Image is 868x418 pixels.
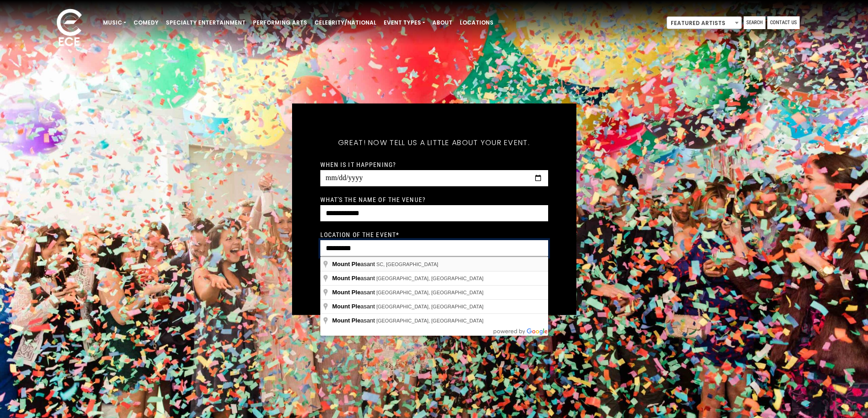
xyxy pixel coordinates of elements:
[667,16,742,29] span: Featured Artists
[249,15,311,30] a: Performing Arts
[332,303,360,310] span: Mount Ple
[320,160,396,168] label: When is it happening?
[376,304,483,309] span: [GEOGRAPHIC_DATA], [GEOGRAPHIC_DATA]
[429,15,456,30] a: About
[380,15,429,30] a: Event Types
[162,15,249,30] a: Specialty Entertainment
[456,15,497,30] a: Locations
[332,289,376,296] span: asant
[744,16,765,29] a: Search
[376,276,483,281] span: [GEOGRAPHIC_DATA], [GEOGRAPHIC_DATA]
[332,275,360,282] span: Mount Ple
[767,16,800,29] a: Contact Us
[332,275,376,282] span: asant
[332,289,360,296] span: Mount Ple
[99,15,130,30] a: Music
[332,261,376,267] span: asant
[320,126,548,159] h5: Great! Now tell us a little about your event.
[130,15,162,30] a: Comedy
[332,261,360,267] span: Mount Ple
[320,195,426,203] label: What's the name of the venue?
[376,318,483,323] span: [GEOGRAPHIC_DATA], [GEOGRAPHIC_DATA]
[46,6,92,50] img: ece_new_logo_whitev2-1.png
[376,290,483,295] span: [GEOGRAPHIC_DATA], [GEOGRAPHIC_DATA]
[332,303,376,310] span: asant
[332,317,376,324] span: asant
[332,317,360,324] span: Mount Ple
[376,262,438,267] span: SC, [GEOGRAPHIC_DATA]
[311,15,380,30] a: Celebrity/National
[667,17,741,30] span: Featured Artists
[320,230,400,238] label: Location of the event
